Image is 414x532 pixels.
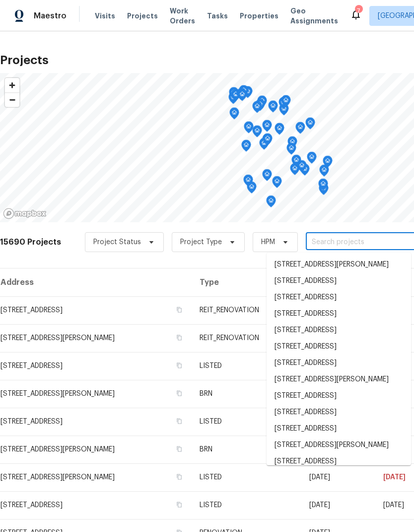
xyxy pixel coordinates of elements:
td: LISTED [192,352,301,380]
button: Copy Address [175,389,184,398]
div: Map marker [255,99,265,114]
li: [STREET_ADDRESS] [267,355,411,371]
div: Map marker [244,121,254,137]
span: Maestro [34,11,67,21]
div: Map marker [229,107,239,123]
td: LISTED [192,491,301,519]
div: Map marker [262,120,272,135]
button: Copy Address [175,472,184,481]
div: Map marker [262,169,272,184]
button: Zoom out [5,92,19,107]
div: Map marker [272,176,282,191]
li: [STREET_ADDRESS] [267,322,411,339]
div: Map marker [295,122,305,137]
span: Projects [127,11,158,21]
td: LISTED [192,463,301,491]
div: Map marker [275,123,284,138]
div: Map marker [278,97,288,112]
div: Map marker [290,163,300,178]
td: LISTED [192,408,301,436]
div: Map marker [297,160,307,176]
div: Map marker [286,143,296,158]
td: REIT_RENOVATION [192,324,301,352]
div: Map marker [281,95,291,110]
button: Copy Address [175,417,184,426]
span: Tasks [207,12,228,19]
div: Map marker [257,95,267,111]
button: Copy Address [175,305,184,314]
button: Zoom in [5,78,19,92]
span: HPM [261,237,275,247]
div: Map marker [252,101,262,116]
button: Copy Address [175,444,184,453]
span: Project Type [180,237,222,247]
li: [STREET_ADDRESS] [267,404,411,421]
a: Mapbox homepage [3,208,47,219]
div: Map marker [231,89,241,104]
li: [STREET_ADDRESS][PERSON_NAME] [267,257,411,273]
div: Map marker [239,85,249,100]
div: Map marker [228,92,238,107]
li: [STREET_ADDRESS] [267,289,411,306]
div: Map marker [247,181,257,197]
div: Map marker [291,155,301,170]
div: 7 [355,6,362,16]
button: Copy Address [175,361,184,370]
td: [DATE] [301,463,375,491]
span: Work Orders [170,6,195,26]
li: [STREET_ADDRESS] [267,339,411,355]
span: Geo Assignments [290,6,338,26]
div: Map marker [252,125,262,141]
div: Map marker [307,152,317,167]
li: [STREET_ADDRESS][PERSON_NAME] [267,437,411,453]
td: [DATE] [301,491,375,519]
div: Map marker [237,89,247,104]
li: [STREET_ADDRESS] [267,388,411,404]
li: [STREET_ADDRESS][PERSON_NAME] [267,371,411,388]
div: Map marker [236,88,246,103]
button: Copy Address [175,333,184,342]
li: [STREET_ADDRESS] [267,306,411,322]
span: Visits [95,11,115,21]
div: Map marker [241,140,251,155]
div: Map marker [319,165,329,180]
td: REIT_RENOVATION [192,296,301,324]
div: Map marker [229,87,239,102]
li: [STREET_ADDRESS] [267,453,411,470]
li: [STREET_ADDRESS] [267,421,411,437]
div: Map marker [263,133,273,149]
td: BRN [192,436,301,463]
span: Properties [240,11,278,21]
span: Project Status [93,237,141,247]
div: Map marker [323,156,333,171]
button: Copy Address [175,500,184,509]
th: Type [192,268,301,296]
div: Map marker [268,100,278,116]
div: Map marker [318,178,328,194]
div: Map marker [287,136,297,152]
div: Map marker [259,138,269,153]
div: Map marker [305,117,315,133]
li: [STREET_ADDRESS] [267,273,411,289]
td: BRN [192,380,301,408]
div: Map marker [266,195,276,211]
div: Map marker [243,175,253,190]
